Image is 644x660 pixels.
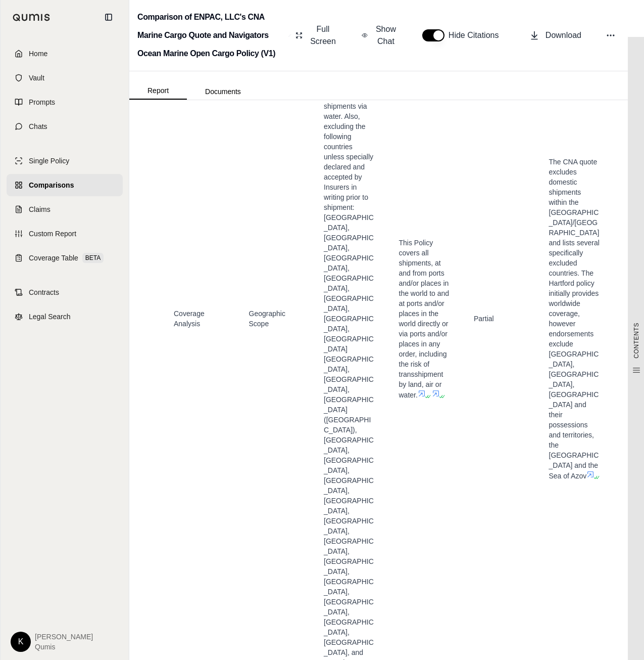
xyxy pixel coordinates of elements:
[399,239,450,399] span: This Policy covers all shipments, at and from ports and/or places in the world to and at ports an...
[35,632,93,642] span: [PERSON_NAME]
[35,642,93,652] span: Qumis
[7,115,123,138] a: Chats
[546,29,581,41] span: Download
[7,150,123,172] a: Single Policy
[449,29,505,41] span: Hide Citations
[7,174,123,196] a: Comparisons
[29,312,71,322] span: Legal Search
[525,25,585,46] button: Download
[374,23,398,48] span: Show Chat
[13,14,51,21] img: Qumis Logo
[358,19,402,52] button: Show Chat
[29,121,47,131] span: Chats
[249,310,285,328] span: Geographic Scope
[29,156,69,166] span: Single Policy
[29,49,47,59] span: Home
[29,229,76,239] span: Custom Report
[29,253,78,263] span: Coverage Table
[174,310,205,328] span: Coverage Analysis
[82,253,104,263] span: BETA
[7,91,123,113] a: Prompts
[7,67,123,89] a: Vault
[29,73,44,83] span: Vault
[29,180,74,190] span: Comparisons
[309,23,337,48] span: Full Screen
[29,204,51,214] span: Claims
[101,9,117,25] button: Collapse sidebar
[7,42,123,65] a: Home
[291,19,341,52] button: Full Screen
[7,305,123,328] a: Legal Search
[7,198,123,221] a: Claims
[29,287,59,297] span: Contracts
[7,281,123,303] a: Contracts
[7,223,123,245] a: Custom Report
[137,8,284,63] h2: Comparison of ENPAC, LLC's CNA Marine Cargo Quote and Navigators Ocean Marine Open Cargo Policy (V1)
[29,97,55,107] span: Prompts
[7,247,123,269] a: Coverage TableBETA
[632,323,640,359] span: CONTENTS
[187,83,259,100] button: Documents
[11,632,31,652] div: K
[549,158,600,480] span: The CNA quote excludes domestic shipments within the [GEOGRAPHIC_DATA]/[GEOGRAPHIC_DATA] and list...
[129,82,187,100] button: Report
[474,315,494,323] span: Partial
